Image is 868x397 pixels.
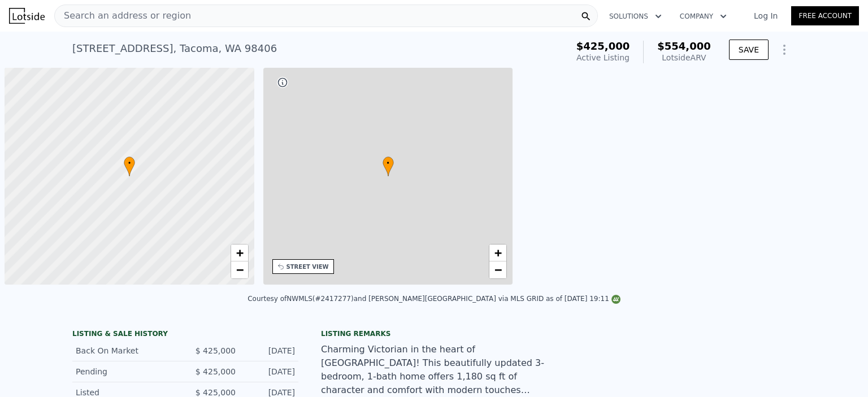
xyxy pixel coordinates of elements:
[196,346,236,355] span: $ 425,000
[576,40,630,52] span: $425,000
[9,8,45,24] img: Lotside
[600,6,671,27] button: Solutions
[576,53,630,62] span: Active Listing
[489,261,506,278] a: Zoom out
[231,261,248,278] a: Zoom out
[196,388,236,397] span: $ 425,000
[383,158,394,168] span: •
[773,38,796,61] button: Show Options
[248,295,620,303] div: Courtesy of NWMLS (#2417277) and [PERSON_NAME][GEOGRAPHIC_DATA] via MLS GRID as of [DATE] 19:11
[494,263,502,277] span: −
[245,345,295,356] div: [DATE]
[287,263,329,271] div: STREET VIEW
[245,366,295,377] div: [DATE]
[236,246,243,260] span: +
[55,9,191,23] span: Search an address or region
[321,329,547,338] div: Listing remarks
[791,6,859,25] a: Free Account
[321,343,547,397] div: Charming Victorian in the heart of [GEOGRAPHIC_DATA]! This beautifully updated 3-bedroom, 1-bath ...
[611,295,620,304] img: NWMLS Logo
[72,329,298,341] div: LISTING & SALE HISTORY
[76,366,176,377] div: Pending
[494,246,502,260] span: +
[383,156,394,176] div: •
[72,41,277,56] div: [STREET_ADDRESS] , Tacoma , WA 98406
[740,10,791,21] a: Log In
[76,345,176,356] div: Back On Market
[231,245,248,261] a: Zoom in
[657,40,711,52] span: $554,000
[671,6,736,27] button: Company
[196,367,236,376] span: $ 425,000
[124,158,135,168] span: •
[657,52,711,63] div: Lotside ARV
[489,245,506,261] a: Zoom in
[236,263,243,277] span: −
[124,156,135,176] div: •
[729,40,769,60] button: SAVE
